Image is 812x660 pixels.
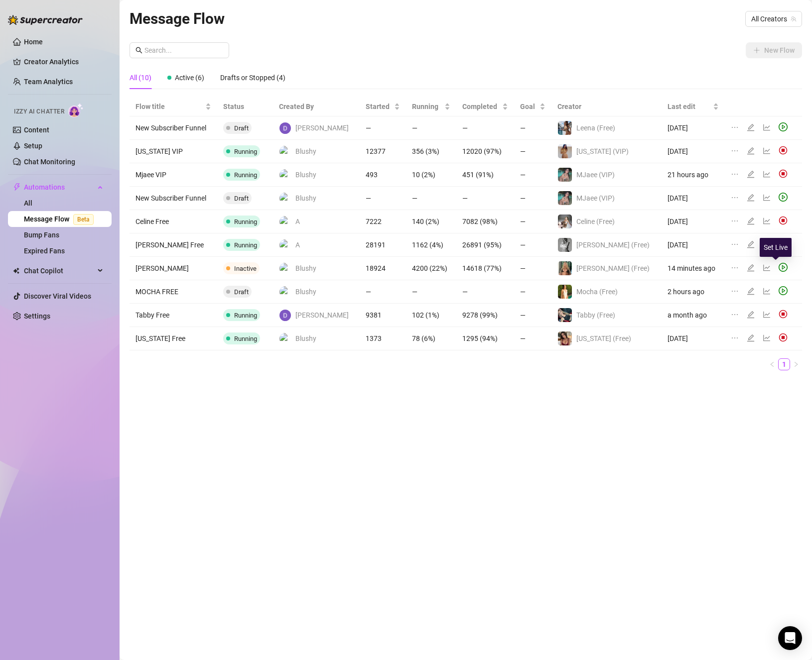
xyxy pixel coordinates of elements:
th: Status [217,97,273,116]
td: 102 (1%) [406,304,456,327]
img: svg%3e [779,169,788,178]
td: — [514,327,551,350]
td: Celine Free [130,210,217,233]
span: edit [747,147,755,155]
span: Draft [234,288,249,296]
span: [PERSON_NAME] [295,122,349,133]
span: Running [234,148,257,155]
td: [US_STATE] VIP [130,140,217,163]
td: 451 (91%) [456,163,515,187]
th: Started [360,97,406,116]
img: A [279,216,291,227]
span: Chat Copilot [24,263,95,279]
img: Tabby (Free) [558,308,572,322]
span: thunderbolt [13,183,21,191]
td: — [514,257,551,280]
td: — [406,280,456,304]
span: Blushy [295,146,316,157]
span: Last edit [668,101,711,112]
img: David Webb [279,310,291,321]
img: Blushy [279,146,291,157]
span: Draft [234,124,249,132]
th: Completed [456,97,515,116]
a: Expired Fans [24,247,65,255]
td: 28191 [360,233,406,257]
span: edit [747,264,755,272]
td: MOCHA FREE [130,280,217,304]
td: — [514,163,551,187]
span: play-circle [779,263,788,272]
td: 9278 (99%) [456,304,515,327]
td: [PERSON_NAME] Free [130,233,217,257]
td: — [360,116,406,140]
img: Georgia (Free) [558,331,572,345]
li: Previous Page [766,358,778,370]
td: Tabby Free [130,304,217,327]
span: Tabby (Free) [576,311,615,319]
span: Blushy [295,193,316,204]
span: MJaee (VIP) [576,171,615,179]
span: Flow title [135,101,203,112]
span: Running [234,218,257,225]
span: edit [747,334,755,342]
img: Blushy [279,333,291,344]
td: [DATE] [662,140,725,163]
span: Beta [73,214,94,225]
button: left [766,358,778,370]
span: ellipsis [731,264,739,272]
span: edit [747,240,755,248]
td: 1295 (94%) [456,327,515,350]
span: edit [747,311,755,319]
span: Blushy [295,286,316,297]
span: Completed [462,101,501,112]
td: — [456,187,515,210]
a: 1 [779,359,790,370]
td: — [456,280,515,304]
td: — [406,116,456,140]
span: [PERSON_NAME] [295,310,349,321]
span: Inactive [234,265,257,272]
img: MJaee (VIP) [558,191,572,205]
a: Home [24,38,43,46]
td: 14618 (77%) [456,257,515,280]
td: — [514,187,551,210]
img: A [279,239,291,251]
img: MJaee (VIP) [558,168,572,182]
a: Bump Fans [24,231,59,239]
td: — [514,280,551,304]
span: Started [366,101,392,112]
span: Running [234,241,257,249]
img: Ellie (Free) [558,261,572,275]
img: Blushy [279,169,291,181]
span: ellipsis [731,311,739,319]
span: edit [747,217,755,225]
div: All (10) [130,72,151,83]
td: 12377 [360,140,406,163]
td: 356 (3%) [406,140,456,163]
td: — [406,187,456,210]
td: — [514,304,551,327]
span: line-chart [763,147,771,155]
td: 14 minutes ago [662,257,725,280]
th: Goal [514,97,551,116]
img: Celine (Free) [558,215,572,228]
img: Blushy [279,286,291,298]
span: line-chart [763,170,771,178]
img: Leena (Free) [558,121,572,135]
td: — [456,116,515,140]
li: Next Page [790,358,802,370]
img: Blushy [279,263,291,274]
td: 18924 [360,257,406,280]
th: Created By [273,97,360,116]
a: Chat Monitoring [24,158,75,166]
img: svg%3e [779,216,788,225]
span: ellipsis [731,334,739,342]
th: Creator [551,97,662,116]
span: ellipsis [731,217,739,225]
img: Kennedy (Free) [558,238,572,252]
td: — [514,140,551,163]
img: AI Chatter [68,103,84,117]
span: edit [747,170,755,178]
img: svg%3e [779,310,788,319]
span: Mocha (Free) [576,288,618,296]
